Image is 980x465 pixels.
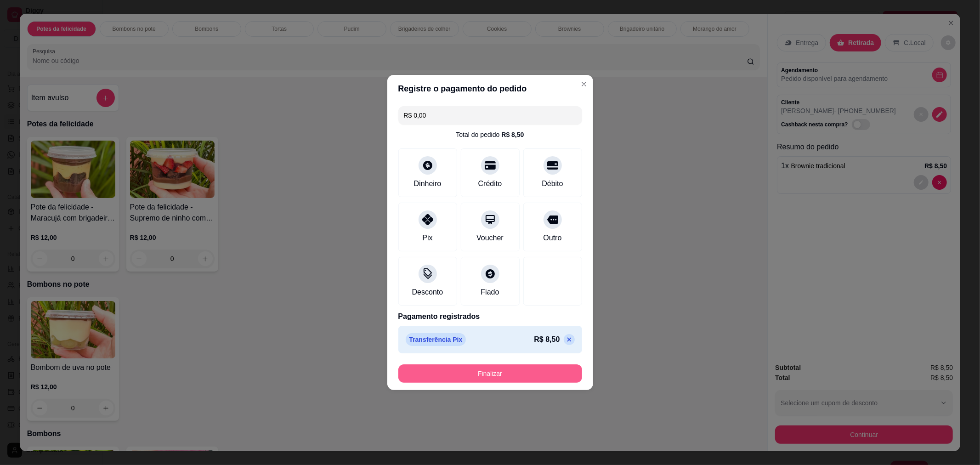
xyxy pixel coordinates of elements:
div: Crédito [478,178,502,189]
div: Voucher [476,232,504,244]
div: Outro [543,232,561,244]
div: Dinheiro [414,178,442,189]
div: R$ 8,50 [501,130,524,139]
button: Close [577,77,591,91]
div: Desconto [412,287,443,298]
header: Registre o pagamento do pedido [387,75,593,102]
div: Total do pedido [456,130,524,139]
div: Pix [422,232,432,244]
input: Ex.: hambúrguer de cordeiro [404,106,577,125]
p: Pagamento registrados [398,311,582,322]
div: Débito [542,178,563,189]
p: R$ 8,50 [534,334,560,345]
button: Finalizar [398,364,582,383]
div: Fiado [481,287,499,298]
p: Transferência Pix [406,333,466,346]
